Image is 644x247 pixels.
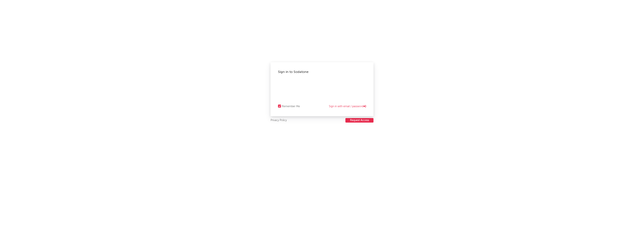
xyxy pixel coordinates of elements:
[278,70,366,74] div: Sign in to Sodatone
[271,118,287,123] a: Privacy Policy
[345,118,373,123] button: Request Access
[329,104,366,109] a: Sign in with email / password
[282,104,300,109] div: Remember Me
